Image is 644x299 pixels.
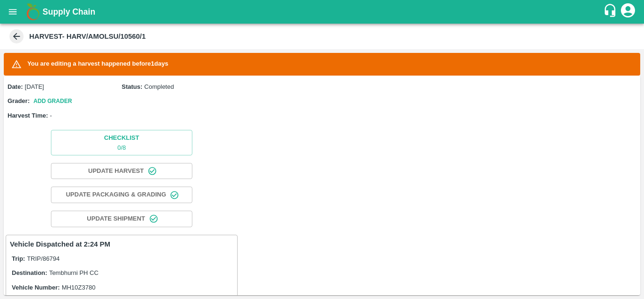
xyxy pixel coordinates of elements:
[87,214,145,224] span: Update Shipment
[25,83,44,90] span: [DATE]
[12,255,25,262] label: Trip:
[42,5,603,18] a: Supply Chain
[51,187,192,203] button: Update Packaging & Grading
[49,269,99,276] span: Tembhurni PH CC
[12,284,60,291] label: Vehicle Number:
[51,211,192,227] button: Update Shipment
[51,130,192,155] button: Checklist0/8
[104,144,139,153] p: 0 / 8
[8,97,30,104] label: Grader:
[8,83,23,90] label: Date:
[50,112,52,119] span: -
[104,133,139,152] span: Checklist
[27,60,168,67] b: You are editing a harvest happened before 1 days
[51,163,192,179] button: Update Harvest
[12,269,47,276] label: Destination:
[29,33,146,40] b: HARVEST- HARV/AMOLSU/10560/1
[24,2,42,21] img: logo
[144,83,174,90] span: Completed
[33,96,72,106] button: Add Grader
[62,284,96,291] span: MH10Z3780
[8,112,48,119] label: Harvest Time:
[10,239,110,249] p: Vehicle Dispatched at 2:24 PM
[2,1,24,23] button: open drawer
[27,255,59,262] span: TRIP/86794
[122,83,142,90] label: Status:
[42,7,95,17] b: Supply Chain
[619,2,636,22] div: account of current user
[603,3,619,20] div: customer-support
